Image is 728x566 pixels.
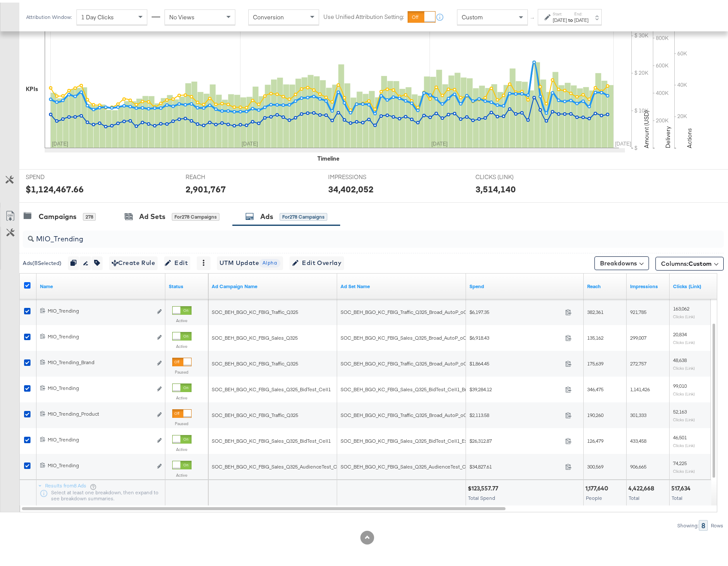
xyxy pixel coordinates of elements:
[475,180,516,193] div: 3,514,140
[323,10,404,18] label: Use Unified Attribution Setting:
[48,331,152,338] div: MIO_Trending
[169,280,205,287] a: Shows the current state of your Ad.
[139,209,165,219] div: Ad Sets
[574,14,588,21] div: [DATE]
[673,329,687,335] span: 20,834
[673,354,687,361] span: 48,638
[462,11,483,18] span: Custom
[677,520,699,526] div: Showing:
[172,470,192,475] label: Active
[671,482,693,490] div: 517,634
[469,435,562,441] span: $26,312.87
[587,461,603,467] span: 300,569
[219,255,280,266] span: UTM Update
[630,409,646,416] span: 301,333
[48,382,152,389] div: MIO_Trending
[469,461,562,467] span: $34,827.61
[40,280,162,287] a: Ad Name.
[253,11,284,18] span: Conversion
[318,152,340,160] div: Timeline
[341,280,463,287] a: Your Ad Set name.
[341,461,515,467] span: SOC_BEH_BGO_KC_FBIG_Sales_Q325_AudienceTest_Cell1_LAL_AutoP_ROAS
[673,389,695,394] sub: Clicks (Link)
[48,356,152,363] div: MIO_Trending_Brand
[628,482,657,490] div: 4,422,668
[587,280,623,287] a: The number of people your ad was served to.
[469,306,562,313] span: $6,197.35
[212,435,331,441] span: SOC_BEH_BGO_KC_FBIG_Sales_Q325_BidTest_Cell1
[48,434,152,441] div: MIO_Trending
[186,180,226,193] div: 2,901,767
[673,337,695,342] sub: Clicks (Link)
[341,332,474,338] span: SOC_BEH_BGO_KC_FBIG_Sales_Q325_Broad_AutoP_oCPM
[574,9,588,14] label: End:
[594,254,649,268] button: Breakdowns
[661,257,712,265] span: Columns:
[469,280,580,287] a: The total amount spent to date.
[169,11,195,18] span: No Views
[553,9,567,14] label: Start:
[172,393,192,398] label: Active
[212,383,331,390] span: SOC_BEH_BGO_KC_FBIG_Sales_Q325_BidTest_Cell1
[172,210,219,218] div: for 278 Campaigns
[664,124,672,146] text: Delivery
[630,332,646,338] span: 299,007
[699,517,708,528] div: 8
[586,492,602,499] span: People
[212,409,298,416] span: SOC_BEH_BGO_KC_FBIG_Traffic_Q325
[83,210,96,218] div: 278
[212,306,298,313] span: SOC_BEH_BGO_KC_FBIG_Traffic_Q325
[688,257,712,265] span: Custom
[341,435,511,441] span: SOC_BEH_BGO_KC_FBIG_Sales_Q325_BidTest_Cell1_Existing_AutoP_ROAS
[673,440,695,445] sub: Clicks (Link)
[673,303,689,309] span: 163,062
[167,255,188,266] span: Edit
[630,280,666,287] a: The number of times your ad was served. On mobile apps an ad is counted as served the first time ...
[587,332,603,338] span: 135,162
[328,170,393,179] span: IMPRESSIONS
[475,170,540,179] span: CLICKS (LINK)
[212,332,298,338] span: SOC_BEH_BGO_KC_FBIG_Sales_Q325
[34,225,660,241] input: Search Ad Name, ID or Objective
[468,482,501,490] div: $123,557.77
[710,520,724,526] div: Rows
[630,461,646,467] span: 906,665
[630,358,646,364] span: 272,757
[328,180,374,193] div: 34,402,052
[673,457,687,464] span: 74,225
[26,180,84,193] div: $1,124,467.66
[81,11,114,18] span: 1 Day Clicks
[341,358,474,364] span: SOC_BEH_BGO_KC_FBIG_Traffic_Q325_Broad_AutoP_oCPM
[217,254,283,268] button: UTM UpdateAlpha
[212,280,334,287] a: Name of Campaign this Ad belongs to.
[587,358,603,364] span: 175,639
[109,254,158,268] button: Create Rule
[673,311,695,316] sub: Clicks (Link)
[280,210,327,218] div: for 278 Campaigns
[673,432,687,438] span: 46,501
[673,466,695,471] sub: Clicks (Link)
[259,256,280,265] span: Alpha
[172,444,192,450] label: Active
[23,257,61,265] div: Ads ( 8 Selected)
[164,254,190,268] button: Edit
[172,367,192,372] label: Paused
[26,12,72,18] div: Attribution Window:
[655,254,724,268] button: Columns:Custom
[341,306,474,313] span: SOC_BEH_BGO_KC_FBIG_Traffic_Q325_Broad_AutoP_oCPM
[292,255,341,266] span: Edit Overlay
[469,383,562,390] span: $39,284.12
[673,406,687,412] span: 52,163
[112,255,155,266] span: Create Rule
[585,482,611,490] div: 1,177,640
[587,383,603,390] span: 346,475
[48,408,152,415] div: MIO_Trending_Product
[172,341,192,347] label: Active
[553,14,567,21] div: [DATE]
[469,358,562,364] span: $1,864.45
[630,435,646,441] span: 433,458
[48,459,152,466] div: MIO_Trending
[186,170,250,179] span: REACH
[643,108,650,146] text: Amount (USD)
[172,418,192,424] label: Paused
